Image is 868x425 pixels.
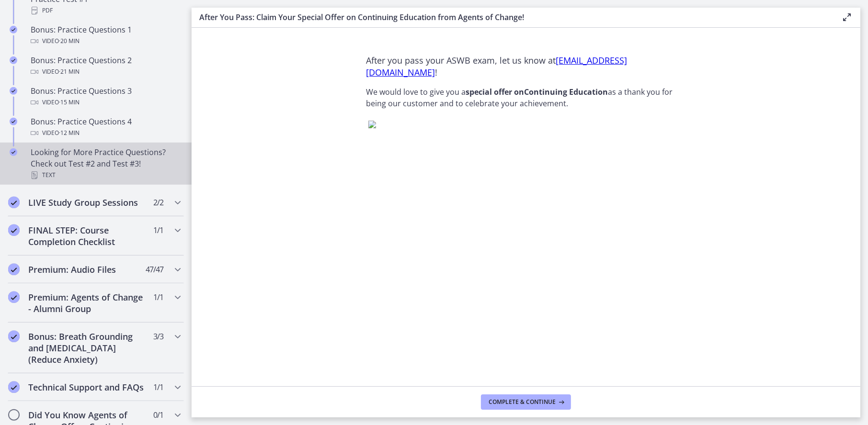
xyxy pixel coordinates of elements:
div: Bonus: Practice Questions 4 [31,116,180,139]
i: Completed [8,291,20,303]
span: 1 / 1 [153,381,163,393]
strong: s [466,87,469,97]
div: Looking for More Practice Questions? Check out Test #2 and Test #3! [31,146,180,181]
span: · 15 min [59,97,80,108]
strong: Continuing Education [524,87,608,97]
div: PDF [31,5,180,16]
i: Completed [8,197,20,208]
img: After_You_Pass_the_ASWB_Exam__Claim_Your_Special_Offer__On_Continuing_Education!.png [368,121,684,128]
div: Bonus: Practice Questions 2 [31,55,180,78]
span: · 21 min [59,66,80,78]
h2: Technical Support and FAQs [28,381,145,393]
i: Completed [8,224,20,236]
h3: After You Pass: Claim Your Special Offer on Continuing Education from Agents of Change! [199,11,826,23]
h2: LIVE Study Group Sessions [28,197,145,208]
i: Completed [8,264,20,275]
a: [EMAIL_ADDRESS][DOMAIN_NAME] [366,55,627,78]
div: Video [31,66,180,78]
span: Complete & continue [489,398,556,406]
div: Video [31,97,180,108]
i: Completed [10,56,17,64]
span: 3 / 3 [153,331,163,342]
h2: FINAL STEP: Course Completion Checklist [28,224,145,247]
span: · 12 min [59,127,80,139]
span: 1 / 1 [153,291,163,303]
span: 0 / 1 [153,409,163,421]
i: Completed [8,381,20,393]
button: Complete & continue [481,394,571,410]
h2: Premium: Agents of Change - Alumni Group [28,291,145,314]
div: Bonus: Practice Questions 1 [31,24,180,47]
i: Completed [10,148,17,156]
i: Completed [8,331,20,342]
h2: Premium: Audio Files [28,264,145,275]
span: · 20 min [59,35,80,47]
div: Text [31,169,180,181]
p: We would love to give you a as a thank you for being our customer and to celebrate your achievement. [366,86,686,109]
span: 47 / 47 [146,264,163,275]
div: Video [31,127,180,139]
div: Bonus: Practice Questions 3 [31,85,180,108]
span: 1 / 1 [153,224,163,236]
div: Video [31,35,180,47]
i: Completed [10,87,17,95]
strong: pecial offer on [469,87,524,97]
h2: Bonus: Breath Grounding and [MEDICAL_DATA] (Reduce Anxiety) [28,331,145,365]
span: 2 / 2 [153,197,163,208]
i: Completed [10,118,17,125]
span: After you pass your ASWB exam, let us know at ! [366,55,627,78]
i: Completed [10,26,17,34]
